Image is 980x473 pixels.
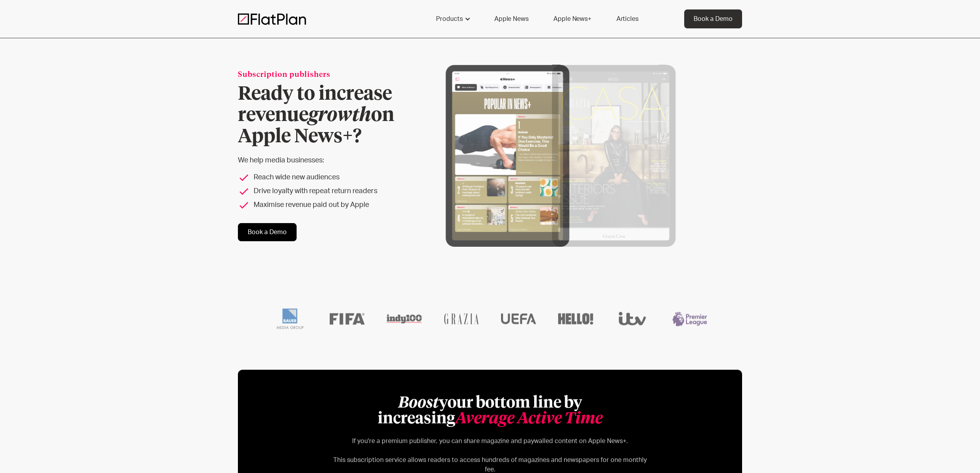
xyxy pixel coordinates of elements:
h2: Trusted by hundreds of content-driven companies of all sizes [263,300,717,307]
a: Apple News+ [544,9,600,28]
li: Maximise revenue paid out by Apple [238,200,419,210]
li: Reach wide new audiences [238,172,419,183]
a: Apple News [485,9,538,28]
p: We help media businesses: [238,155,419,166]
em: growth [308,106,371,125]
em: Boost [398,395,439,411]
a: Book a Demo [238,223,297,241]
h1: Ready to increase revenue on Apple News+? [238,84,419,147]
a: Articles [607,9,648,28]
div: Products [436,14,463,24]
a: Book a Demo [684,9,742,28]
div: Subscription publishers [238,70,419,80]
div: Products [427,9,479,28]
div: Book a Demo [694,14,733,24]
li: Drive loyalty with repeat return readers [238,186,419,197]
h2: your bottom line by increasing [329,395,651,427]
em: Average Active Time [455,411,603,427]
